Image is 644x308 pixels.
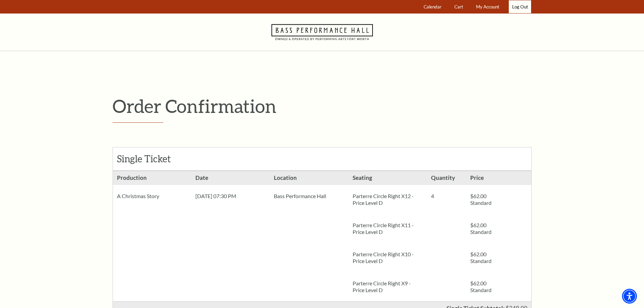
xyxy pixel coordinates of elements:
[424,4,442,9] span: Calendar
[353,251,423,264] p: Parterre Circle Right X10 - Price Level D
[470,280,492,293] span: $62.00 Standard
[191,171,270,185] h3: Date
[420,0,445,14] a: Calendar
[191,185,270,207] div: [DATE] 07:30 PM
[349,171,427,185] h3: Seating
[117,153,191,165] h2: Single Ticket
[353,193,423,206] p: Parterre Circle Right X12 - Price Level D
[271,14,373,51] a: Navigate to Bass Performance Hall homepage
[454,4,463,9] span: Cart
[274,193,326,199] span: Bass Performance Hall
[113,185,191,207] div: A Christmas Story
[113,95,532,117] p: Order Confirmation
[353,222,423,235] p: Parterre Circle Right X11 - Price Level D
[431,193,462,199] p: 4
[270,171,348,185] h3: Location
[622,289,637,304] div: Accessibility Menu
[473,0,502,14] a: My Account
[466,171,505,185] h3: Price
[470,222,492,235] span: $62.00 Standard
[113,171,191,185] h3: Production
[509,0,531,14] a: Log Out
[476,4,499,9] span: My Account
[470,251,492,264] span: $62.00 Standard
[427,171,466,185] h3: Quantity
[470,193,492,206] span: $62.00 Standard
[451,0,466,14] a: Cart
[353,280,423,293] p: Parterre Circle Right X9 - Price Level D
